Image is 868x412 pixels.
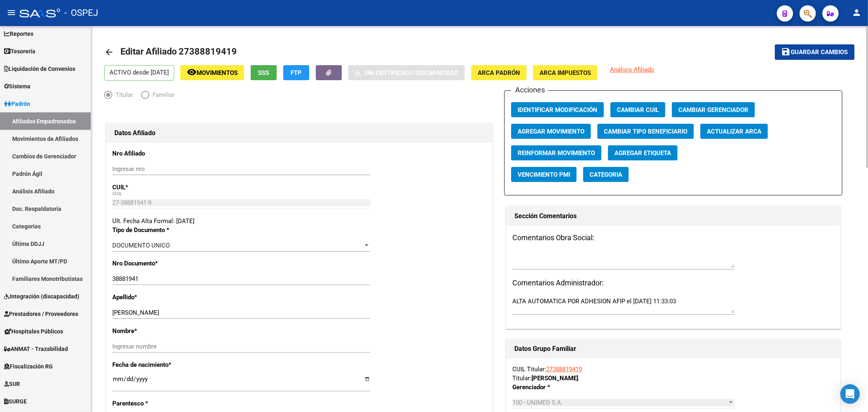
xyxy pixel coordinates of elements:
span: ARCA Impuestos [540,69,591,77]
p: Nro Afiliado [112,149,225,158]
strong: [PERSON_NAME] [531,375,578,382]
h3: Acciones [511,84,548,96]
span: Cambiar Gerenciador [678,106,748,114]
mat-icon: person [852,8,861,18]
h3: Comentarios Obra Social: [512,232,834,243]
p: Tipo de Documento * [112,226,225,234]
h1: Datos Afiliado [114,127,484,140]
button: ARCA Impuestos [533,65,597,80]
span: Categoria [590,171,622,178]
span: SSS [258,69,269,77]
span: Integración (discapacidad) [4,292,79,301]
span: SUR [4,379,20,388]
span: ANMAT - Trazabilidad [4,344,68,353]
div: Ult. Fecha Alta Formal: [DATE] [112,217,486,226]
button: Categoria [583,167,629,182]
mat-icon: arrow_back [104,47,114,57]
p: ACTIVO desde [DATE] [104,65,174,81]
span: Movimientos [197,69,238,77]
button: Movimientos [180,65,244,80]
mat-icon: save [781,47,791,57]
p: Nro Documento [112,259,225,268]
span: Prestadores / Proveedores [4,309,78,318]
mat-icon: menu [7,8,16,18]
span: Agregar Movimiento [518,128,584,135]
span: Guardar cambios [791,49,848,56]
button: Vencimiento PMI [511,167,577,182]
span: Editar Afiliado 27388819419 [120,46,237,57]
span: Actualizar ARCA [707,128,761,135]
p: Gerenciador * [512,383,609,392]
p: CUIL [112,183,225,192]
span: Tesorería [4,47,35,56]
button: Sin Certificado Discapacidad [348,65,465,80]
span: Reinformar Movimiento [518,149,595,157]
p: Apellido [112,293,225,302]
span: Hospitales Públicos [4,327,63,336]
div: Open Intercom Messenger [840,384,860,404]
span: Identificar Modificación [518,106,597,114]
p: Parentesco * [112,399,225,408]
p: Fecha de nacimiento [112,360,225,369]
button: FTP [283,65,309,80]
mat-radio-group: Elija una opción [104,93,183,100]
span: Cambiar CUIL [617,106,659,114]
button: Guardar cambios [775,44,855,59]
span: Vencimiento PMI [518,171,570,178]
span: Titular [112,90,133,99]
span: Liquidación de Convenios [4,64,75,73]
a: 27388819419 [546,366,582,373]
h3: Comentarios Administrador: [512,277,834,289]
span: Análisis Afiliado [610,66,654,73]
h1: Datos Grupo Familiar [514,342,832,355]
div: CUIL Titular: Titular: [512,365,834,383]
button: ARCA Padrón [471,65,527,80]
button: Cambiar Gerenciador [672,102,755,117]
span: Cambiar Tipo Beneficiario [604,128,687,135]
p: Nombre [112,327,225,335]
button: SSS [251,65,277,80]
span: 100 - UNIMED S.A. [512,399,563,406]
span: FTP [291,69,302,77]
h1: Sección Comentarios [514,210,832,223]
button: Reinformar Movimiento [511,145,601,160]
span: ARCA Padrón [478,69,520,77]
span: Sin Certificado Discapacidad [364,69,458,77]
button: Agregar Etiqueta [608,145,678,160]
button: Agregar Movimiento [511,124,591,139]
span: Reportes [4,29,33,38]
span: DOCUMENTO UNICO [112,242,170,249]
span: Sistema [4,82,31,91]
span: Familiar [149,90,175,99]
span: Padrón [4,99,30,108]
span: Fiscalización RG [4,362,53,371]
span: - OSPEJ [64,4,98,22]
mat-icon: remove_red_eye [187,67,197,77]
button: Cambiar Tipo Beneficiario [597,124,694,139]
button: Identificar Modificación [511,102,604,117]
span: Agregar Etiqueta [614,149,671,157]
span: SURGE [4,397,27,406]
button: Actualizar ARCA [700,124,768,139]
button: Cambiar CUIL [610,102,665,117]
